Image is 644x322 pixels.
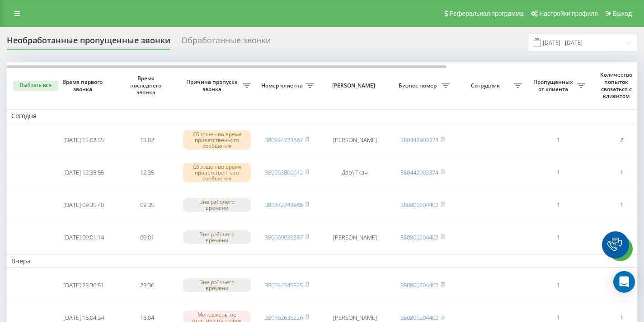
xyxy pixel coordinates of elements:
[400,313,438,322] a: 380800204402
[459,82,514,89] span: Сотрудник
[526,125,590,156] td: 1
[183,78,243,92] span: Причина пропуска звонка
[319,222,391,253] td: [PERSON_NAME]
[265,281,303,289] a: 380634345525
[449,10,523,17] span: Реферальная программа
[265,136,303,144] a: 380934723667
[400,168,438,176] a: 380442903374
[183,163,251,183] div: Сброшен во время приветственного сообщения
[181,36,271,50] div: Обработанные звонки
[115,157,179,188] td: 12:35
[52,125,115,156] td: [DATE] 13:02:55
[260,82,306,89] span: Номер клиента
[319,157,391,188] td: Дар\ Ткач
[183,198,251,212] div: Вне рабочего времени
[115,270,179,300] td: 23:36
[613,271,635,293] div: Open Intercom Messenger
[52,157,115,188] td: [DATE] 12:35:55
[526,157,590,188] td: 1
[400,281,438,289] a: 380800204402
[539,10,598,17] span: Настройки профиля
[115,222,179,253] td: 09:01
[400,233,438,241] a: 380800204402
[613,10,632,17] span: Выход
[400,201,438,209] a: 380800204402
[13,81,58,91] button: Выбрать все
[265,201,303,209] a: 380672243986
[526,270,590,300] td: 1
[115,125,179,156] td: 13:02
[265,168,303,176] a: 380963800612
[7,36,170,50] div: Необработанные пропущенные звонки
[183,230,251,244] div: Вне рабочего времени
[52,270,115,300] td: [DATE] 23:36:51
[526,189,590,220] td: 1
[400,136,438,144] a: 380442903374
[326,82,383,89] span: [PERSON_NAME]
[52,189,115,220] td: [DATE] 09:35:40
[395,82,442,89] span: Бизнес номер
[531,78,577,92] span: Пропущенных от клиента
[122,75,171,96] span: Время последнего звонка
[183,278,251,292] div: Вне рабочего времени
[115,189,179,220] td: 09:35
[319,125,391,156] td: [PERSON_NAME]
[526,222,590,253] td: 1
[183,130,251,150] div: Сброшен во время приветственного сообщения
[594,71,640,99] span: Количество попыток связаться с клиентом
[265,313,303,322] a: 380662635226
[59,78,108,92] span: Время первого звонка
[265,233,303,241] a: 380669033357
[52,222,115,253] td: [DATE] 09:01:14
